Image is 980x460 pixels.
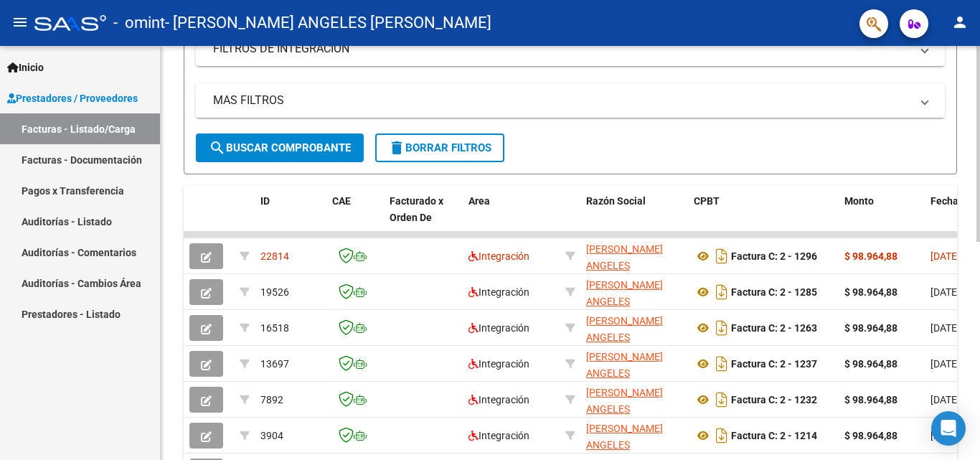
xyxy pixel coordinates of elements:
[586,279,663,324] span: [PERSON_NAME] ANGELES [PERSON_NAME]
[388,139,405,156] mat-icon: delete
[165,7,491,39] span: - [PERSON_NAME] ANGELES [PERSON_NAME]
[388,141,491,154] span: Borrar Filtros
[930,286,960,298] span: [DATE]
[468,286,529,298] span: Integración
[260,286,289,298] span: 19526
[844,358,897,370] strong: $ 98.964,88
[586,351,663,395] span: [PERSON_NAME] ANGELES [PERSON_NAME]
[260,358,289,370] span: 13697
[844,250,897,262] strong: $ 98.964,88
[209,139,226,156] mat-icon: search
[213,93,910,108] mat-panel-title: MAS FILTROS
[712,424,731,447] i: Descargar documento
[731,358,817,370] strong: Factura C: 2 - 1237
[468,195,490,207] span: Area
[844,394,897,405] strong: $ 98.964,88
[839,186,925,249] datatable-header-cell: Monto
[931,411,966,446] div: Open Intercom Messenger
[712,352,731,375] i: Descargar documento
[468,250,529,262] span: Integración
[586,195,646,207] span: Razón Social
[731,286,817,298] strong: Factura C: 2 - 1285
[113,7,165,39] span: - omint
[586,385,682,415] div: 27349291903
[468,430,529,441] span: Integración
[712,245,731,268] i: Descargar documento
[731,430,817,441] strong: Factura C: 2 - 1214
[384,186,463,249] datatable-header-cell: Facturado x Orden De
[712,316,731,339] i: Descargar documento
[930,322,960,334] span: [DATE]
[586,421,682,451] div: 27349291903
[930,358,960,370] span: [DATE]
[586,315,663,360] span: [PERSON_NAME] ANGELES [PERSON_NAME]
[196,32,945,66] mat-expansion-panel-header: FILTROS DE INTEGRACION
[390,195,443,223] span: Facturado x Orden De
[586,349,682,379] div: 27349291903
[468,358,529,370] span: Integración
[731,394,817,405] strong: Factura C: 2 - 1232
[930,250,960,262] span: [DATE]
[7,60,44,75] span: Inicio
[688,186,839,249] datatable-header-cell: CPBT
[951,14,969,31] mat-icon: person
[586,241,682,271] div: 27349291903
[463,186,560,249] datatable-header-cell: Area
[586,313,682,343] div: 27349291903
[260,322,289,334] span: 16518
[468,322,529,334] span: Integración
[844,322,897,334] strong: $ 98.964,88
[930,430,960,441] span: [DATE]
[586,387,663,431] span: [PERSON_NAME] ANGELES [PERSON_NAME]
[580,186,688,249] datatable-header-cell: Razón Social
[255,186,326,249] datatable-header-cell: ID
[930,394,960,405] span: [DATE]
[326,186,384,249] datatable-header-cell: CAE
[260,394,283,405] span: 7892
[196,133,364,162] button: Buscar Comprobante
[375,133,504,162] button: Borrar Filtros
[7,90,138,106] span: Prestadores / Proveedores
[196,83,945,118] mat-expansion-panel-header: MAS FILTROS
[844,195,874,207] span: Monto
[332,195,351,207] span: CAE
[694,195,720,207] span: CPBT
[468,394,529,405] span: Integración
[209,141,351,154] span: Buscar Comprobante
[844,430,897,441] strong: $ 98.964,88
[11,14,29,31] mat-icon: menu
[712,281,731,304] i: Descargar documento
[213,41,910,57] mat-panel-title: FILTROS DE INTEGRACION
[586,243,663,288] span: [PERSON_NAME] ANGELES [PERSON_NAME]
[260,430,283,441] span: 3904
[260,250,289,262] span: 22814
[260,195,270,207] span: ID
[844,286,897,298] strong: $ 98.964,88
[731,322,817,334] strong: Factura C: 2 - 1263
[712,388,731,411] i: Descargar documento
[586,277,682,307] div: 27349291903
[731,250,817,262] strong: Factura C: 2 - 1296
